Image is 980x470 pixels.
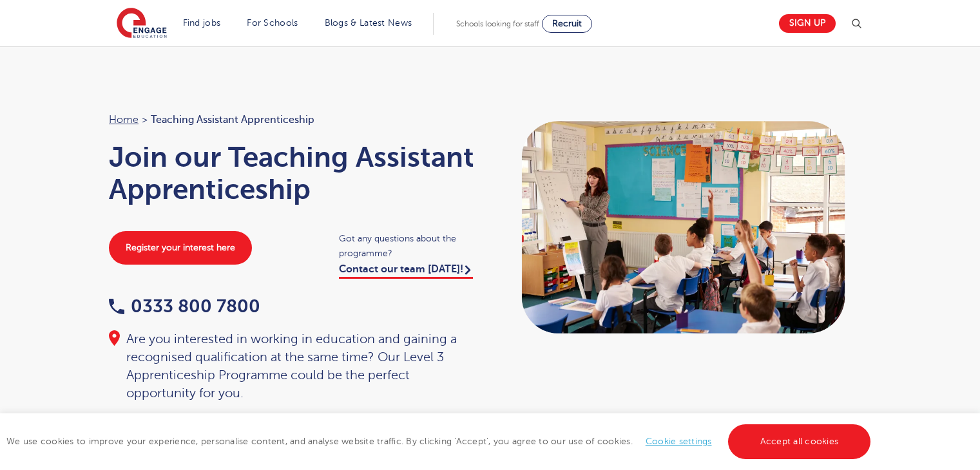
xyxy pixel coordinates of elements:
span: Recruit [552,19,582,28]
img: Engage Education [117,8,167,40]
a: 0333 800 7800 [109,296,260,316]
a: Cookie settings [646,437,712,446]
a: Accept all cookies [728,424,871,459]
span: Got any questions about the programme? [339,231,477,261]
a: Blogs & Latest News [325,18,412,28]
span: We use cookies to improve your experience, personalise content, and analyse website traffic. By c... [6,437,874,446]
a: Contact our team [DATE]! [339,263,473,279]
a: Home [109,114,139,126]
a: For Schools [247,18,298,28]
a: Register your interest here [109,231,252,265]
nav: breadcrumb [109,111,477,128]
span: > [142,114,148,126]
a: Recruit [542,15,592,33]
a: Find jobs [183,18,221,28]
span: Teaching Assistant Apprenticeship [151,111,314,128]
h1: Join our Teaching Assistant Apprenticeship [109,141,477,205]
div: Are you interested in working in education and gaining a recognised qualification at the same tim... [109,330,477,402]
a: Sign up [779,14,836,33]
span: Schools looking for staff [456,19,539,28]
